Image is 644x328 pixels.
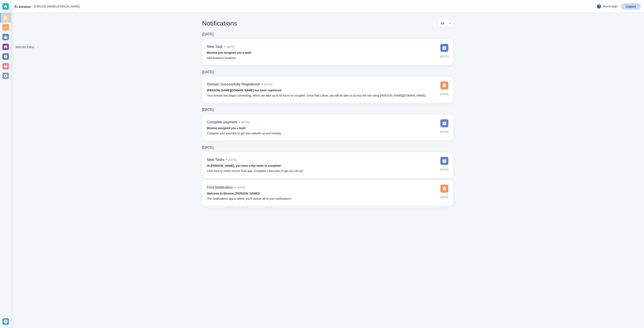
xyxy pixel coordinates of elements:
span: [DATE] [440,129,448,135]
strong: [PERSON_NAME][DOMAIN_NAME] has been registered. [207,89,282,92]
img: DashboardSidebarTasks.svg [440,119,448,127]
h6: Complete payment [207,120,237,124]
img: bizwise [14,5,31,8]
h6: Domain Successfully Registered! [207,82,260,87]
img: DashboardSidebarNotification.svg [440,185,448,193]
a: Domain Successfully Registered!•[DATE][PERSON_NAME][DOMAIN_NAME] has been registered.Your domain ... [202,77,453,103]
strong: Bizwise just assigned you a task! [207,51,252,54]
p: Website Editor [15,45,34,49]
a: [PERSON_NAME] [PERSON_NAME] [34,3,80,10]
p: Add business locations [207,56,236,60]
div: All [441,20,451,27]
a: New Task•[DATE]Bizwise just assigned you a task!Add business locations[DATE] [202,39,453,65]
span: [DATE] [440,91,448,97]
p: Need Help? [597,4,618,9]
h6: [DATE] [202,32,214,37]
span: [DATE] [440,194,448,200]
span: [DATE] [229,157,237,163]
p: • [226,158,227,162]
img: DashboardSidebarNotification.svg [440,81,448,89]
h6: [DATE] [202,108,214,112]
h6: New Tasks [207,158,224,162]
h6: New Task [207,45,223,49]
h6: [DATE] [202,70,214,74]
span: [DATE] [440,53,448,60]
strong: Hi [PERSON_NAME], you have a few tasks to complete! [207,164,281,167]
p: Your domain has begun connecting, which can take up to 48 hours to complete. Once that's done, yo... [207,94,426,98]
a: Logout [621,3,641,10]
p: The Notifications app is where you’ll receive all of your notifications! [207,197,291,201]
a: First Notification•[DATE]Welcome to Bizwise, [PERSON_NAME]!The Notifications app is where you’ll ... [202,180,453,206]
p: • [239,120,240,124]
a: New Tasks•[DATE]Hi [PERSON_NAME], you have a few tasks to complete!Click here to check out the Ta... [202,152,453,178]
span: [DATE] [242,119,250,125]
p: Click here to check out the Task app. Complete a few tasks to get you set up! [207,169,303,173]
span: [DATE] [440,167,448,173]
span: [DATE] [264,81,272,87]
a: Complete payment•[DATE]Bizwise assigned you a task!Complete your payment to get your website up a... [202,114,453,141]
p: • [234,185,235,190]
p: • [262,82,263,87]
p: Complete your payment to get your website up and running. [207,131,282,136]
img: DashboardSidebarTasks.svg [440,157,448,165]
span: [DATE] [227,44,235,50]
strong: Welcome to Bizwise, [PERSON_NAME]! [207,192,260,195]
p: [PERSON_NAME] [PERSON_NAME] [34,4,80,8]
h4: Notifications [202,20,237,27]
p: Logout [626,5,636,8]
span: [DATE] [237,185,245,191]
p: • [224,45,225,49]
h6: First Notification [207,185,233,190]
h6: [DATE] [202,145,214,150]
img: DashboardSidebarTasks.svg [440,44,448,52]
strong: Bizwise assigned you a task! [207,126,246,130]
